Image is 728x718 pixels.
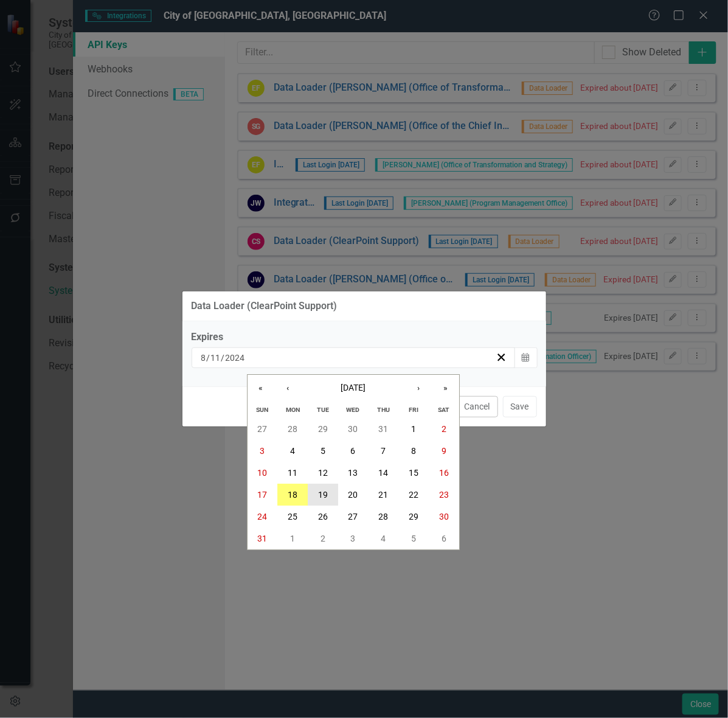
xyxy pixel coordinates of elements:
[398,440,429,462] button: August 8, 2025
[381,534,386,543] abbr: September 4, 2025
[442,446,446,456] abbr: August 9, 2025
[338,484,369,506] button: August 20, 2025
[378,468,388,478] abbr: August 14, 2025
[409,512,418,521] abbr: August 29, 2025
[369,440,399,462] button: August 7, 2025
[321,446,325,456] abbr: August 5, 2025
[338,506,369,528] button: August 27, 2025
[192,330,537,344] div: Expires
[221,352,225,363] span: /
[429,440,459,462] button: August 9, 2025
[308,418,338,440] button: July 29, 2025
[429,528,459,549] button: September 6, 2025
[207,352,210,363] span: /
[201,352,207,364] input: mm
[369,418,399,440] button: July 31, 2025
[432,375,459,402] button: »
[301,375,406,402] button: [DATE]
[338,528,369,549] button: September 3, 2025
[503,396,537,417] button: Save
[277,440,308,462] button: August 4, 2025
[258,468,268,478] abbr: August 10, 2025
[318,490,328,500] abbr: August 19, 2025
[248,462,278,484] button: August 10, 2025
[225,352,246,364] input: yyyy
[321,534,325,543] abbr: September 2, 2025
[377,406,390,414] abbr: Thursday
[308,462,338,484] button: August 12, 2025
[288,468,297,478] abbr: August 11, 2025
[429,462,459,484] button: August 16, 2025
[378,424,388,434] abbr: July 31, 2025
[286,406,300,414] abbr: Monday
[317,406,329,414] abbr: Tuesday
[442,424,446,434] abbr: August 2, 2025
[341,383,366,393] span: [DATE]
[439,468,449,478] abbr: August 16, 2025
[381,446,386,456] abbr: August 7, 2025
[338,440,369,462] button: August 6, 2025
[429,418,459,440] button: August 2, 2025
[439,490,449,500] abbr: August 23, 2025
[369,506,399,528] button: August 28, 2025
[398,506,429,528] button: August 29, 2025
[411,446,416,456] abbr: August 8, 2025
[429,506,459,528] button: August 30, 2025
[409,406,418,414] abbr: Friday
[439,512,449,521] abbr: August 30, 2025
[348,468,358,478] abbr: August 13, 2025
[308,506,338,528] button: August 26, 2025
[277,462,308,484] button: August 11, 2025
[398,528,429,549] button: September 5, 2025
[277,484,308,506] button: August 18, 2025
[260,446,265,456] abbr: August 3, 2025
[348,424,358,434] abbr: July 30, 2025
[318,468,328,478] abbr: August 12, 2025
[210,352,221,364] input: dd
[442,534,446,543] abbr: September 6, 2025
[248,484,278,506] button: August 17, 2025
[248,375,274,402] button: «
[308,484,338,506] button: August 19, 2025
[277,418,308,440] button: July 28, 2025
[398,484,429,506] button: August 22, 2025
[258,424,268,434] abbr: July 27, 2025
[409,490,418,500] abbr: August 22, 2025
[438,406,449,414] abbr: Saturday
[398,418,429,440] button: August 1, 2025
[406,375,432,402] button: ›
[288,424,297,434] abbr: July 28, 2025
[290,534,295,543] abbr: September 1, 2025
[290,446,295,456] abbr: August 4, 2025
[258,490,268,500] abbr: August 17, 2025
[338,462,369,484] button: August 13, 2025
[338,418,369,440] button: July 30, 2025
[258,534,268,543] abbr: August 31, 2025
[248,440,278,462] button: August 3, 2025
[369,528,399,549] button: September 4, 2025
[411,424,416,434] abbr: August 1, 2025
[277,528,308,549] button: September 1, 2025
[429,484,459,506] button: August 23, 2025
[288,512,297,521] abbr: August 25, 2025
[308,528,338,549] button: September 2, 2025
[257,406,269,414] abbr: Sunday
[351,534,356,543] abbr: September 3, 2025
[409,468,418,478] abbr: August 15, 2025
[277,506,308,528] button: August 25, 2025
[457,396,498,417] button: Cancel
[378,490,388,500] abbr: August 21, 2025
[369,462,399,484] button: August 14, 2025
[318,424,328,434] abbr: July 29, 2025
[378,512,388,521] abbr: August 28, 2025
[398,462,429,484] button: August 15, 2025
[274,375,301,402] button: ‹
[411,534,416,543] abbr: September 5, 2025
[258,512,268,521] abbr: August 24, 2025
[348,512,358,521] abbr: August 27, 2025
[347,406,360,414] abbr: Wednesday
[248,528,278,549] button: August 31, 2025
[248,418,278,440] button: July 27, 2025
[348,490,358,500] abbr: August 20, 2025
[192,301,338,312] div: Data Loader (ClearPoint Support)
